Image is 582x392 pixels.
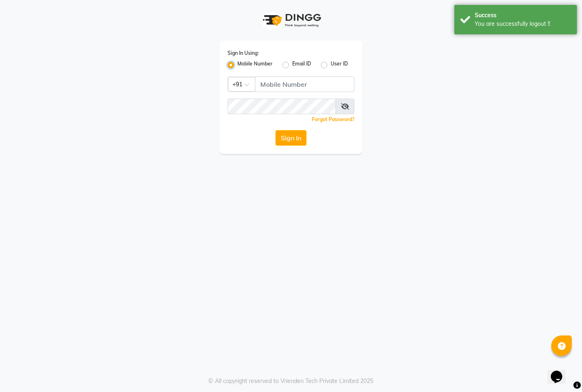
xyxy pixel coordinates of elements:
[228,99,336,114] input: Username
[275,130,307,146] button: Sign In
[228,50,259,57] label: Sign In Using:
[237,60,273,70] label: Mobile Number
[258,8,324,32] img: logo1.svg
[331,60,348,70] label: User ID
[475,20,571,28] div: You are successfully logout !!
[548,359,574,384] iframe: chat widget
[292,60,311,70] label: Email ID
[475,11,571,20] div: Success
[312,116,354,122] a: Forgot Password?
[255,77,354,92] input: Username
